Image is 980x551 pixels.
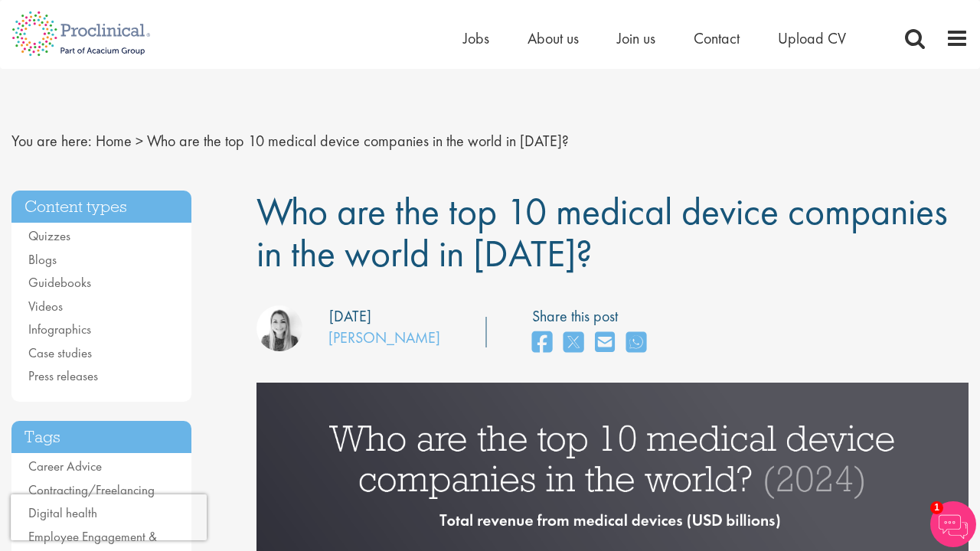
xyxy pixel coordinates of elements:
img: Chatbot [930,501,976,547]
a: share on twitter [563,327,583,360]
a: Jobs [463,28,489,48]
a: share on whats app [626,327,646,360]
a: Join us [617,28,655,48]
a: Upload CV [778,28,846,48]
a: Press releases [28,367,98,384]
div: [DATE] [329,305,371,328]
a: Contracting/Freelancing [28,481,155,498]
h3: Content types [11,191,191,223]
a: Career Advice [28,458,102,474]
a: About us [528,28,579,48]
a: share on email [595,327,615,360]
a: Case studies [28,344,92,361]
a: Blogs [28,251,57,268]
h3: Tags [11,421,191,454]
span: Who are the top 10 medical device companies in the world in [DATE]? [147,131,569,151]
span: Who are the top 10 medical device companies in the world in [DATE]? [256,187,948,278]
a: Infographics [28,321,91,337]
iframe: reCAPTCHA [11,494,207,540]
span: > [136,131,143,151]
a: Videos [28,298,63,315]
span: You are here: [11,131,92,151]
a: breadcrumb link [96,131,132,151]
a: Contact [694,28,740,48]
label: Share this post [532,305,654,328]
a: Guidebooks [28,274,91,291]
a: share on facebook [532,327,552,360]
img: Hannah Burke [256,305,302,351]
a: [PERSON_NAME] [328,328,440,347]
a: Quizzes [28,227,70,244]
span: 1 [930,501,943,514]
